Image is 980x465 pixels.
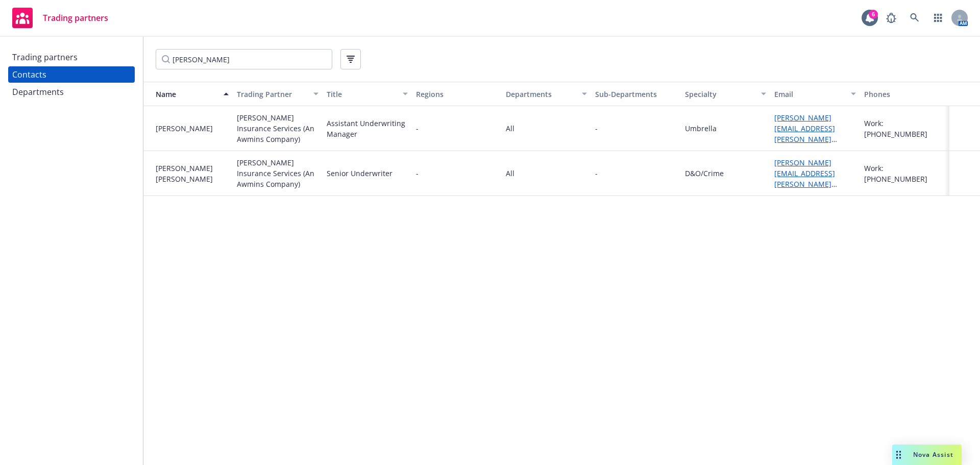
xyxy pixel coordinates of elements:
[595,123,676,134] span: -
[864,163,945,184] div: Work: [PHONE_NUMBER]
[8,4,112,32] a: Trading partners
[892,445,905,465] div: Drag to move
[681,82,770,106] button: Specialty
[774,89,844,100] div: Email
[43,14,108,22] span: Trading partners
[156,163,229,184] div: [PERSON_NAME] [PERSON_NAME]
[869,10,878,19] div: 6
[595,168,676,179] span: -
[327,168,393,179] div: Senior Underwriter
[774,113,835,155] a: [PERSON_NAME][EMAIL_ADDRESS][PERSON_NAME][DOMAIN_NAME]
[904,8,925,28] a: Search
[237,112,318,144] div: [PERSON_NAME] Insurance Services (An Awmins Company)
[143,82,233,106] button: Name
[327,118,408,139] div: Assistant Underwriting Manager
[233,82,322,106] button: Trading Partner
[237,157,318,189] div: [PERSON_NAME] Insurance Services (An Awmins Company)
[685,123,717,134] div: Umbrella
[12,66,46,83] div: Contacts
[8,49,135,65] a: Trading partners
[864,89,945,100] div: Phones
[685,89,755,100] div: Specialty
[502,82,591,106] button: Departments
[12,49,78,65] div: Trading partners
[595,89,676,100] div: Sub-Departments
[148,89,217,100] div: Name
[928,8,948,28] a: Switch app
[412,82,501,106] button: Regions
[506,123,514,134] div: All
[770,82,860,106] button: Email
[892,445,962,465] button: Nova Assist
[881,8,901,28] a: Report a Bug
[913,450,953,459] span: Nova Assist
[327,89,397,100] div: Title
[416,89,497,100] div: Regions
[864,118,945,139] div: Work: [PHONE_NUMBER]
[591,82,680,106] button: Sub-Departments
[685,168,724,179] div: D&O/Crime
[774,158,835,200] a: [PERSON_NAME][EMAIL_ADDRESS][PERSON_NAME][DOMAIN_NAME]
[416,123,497,134] span: -
[237,89,307,100] div: Trading Partner
[860,82,949,106] button: Phones
[416,168,497,179] span: -
[506,168,514,179] div: All
[8,66,135,83] a: Contacts
[12,84,64,100] div: Departments
[323,82,412,106] button: Title
[506,89,576,100] div: Departments
[156,49,332,69] input: Filter by keyword...
[156,123,229,134] div: [PERSON_NAME]
[8,84,135,100] a: Departments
